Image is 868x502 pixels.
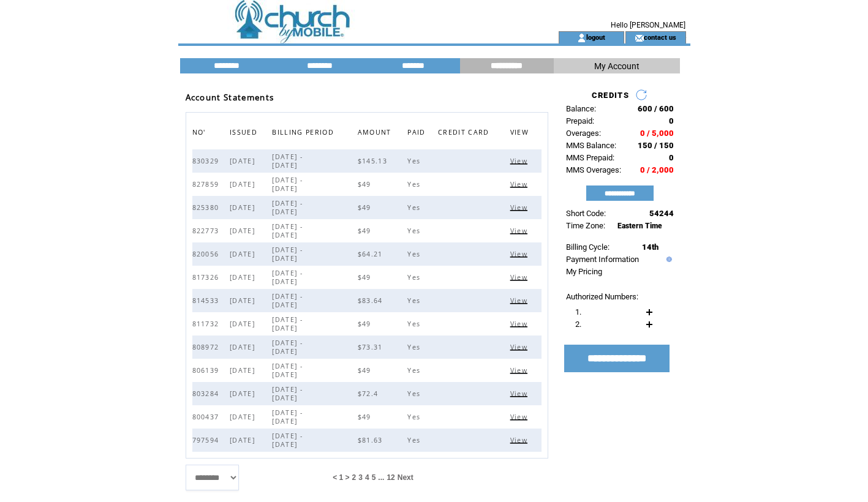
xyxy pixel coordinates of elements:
span: [DATE] [230,413,258,421]
a: 12 [387,473,394,482]
span: CREDITS [592,91,629,100]
span: Click to view this bill [510,157,530,165]
a: Payment Information [566,255,639,264]
span: Click to view this bill [510,273,530,282]
span: Yes [407,250,423,258]
span: [DATE] - [DATE] [272,362,303,379]
span: 811732 [192,320,222,328]
span: $49 [358,180,374,189]
a: View [510,413,530,420]
span: Yes [407,180,423,189]
span: ISSUED [230,125,260,143]
span: [DATE] [230,180,258,189]
span: ... [378,473,384,482]
span: [DATE] - [DATE] [272,245,303,263]
img: help.gif [663,257,672,262]
span: $145.13 [358,157,390,165]
span: [DATE] - [DATE] [272,152,303,170]
a: View [510,366,530,373]
span: Account Statements [186,92,274,103]
span: 820056 [192,250,222,258]
a: View [510,296,530,304]
span: $72.4 [358,389,382,398]
span: 150 / 150 [638,141,674,150]
span: [DATE] [230,366,258,375]
span: $49 [358,366,374,375]
span: [DATE] [230,296,258,305]
span: 825380 [192,203,222,212]
span: [DATE] [230,389,258,398]
a: View [510,203,530,211]
span: [DATE] - [DATE] [272,292,303,309]
img: contact_us_icon.gif [635,33,644,43]
span: Hello [PERSON_NAME] [611,21,685,29]
span: [DATE] [230,203,258,212]
span: Click to view this bill [510,296,530,305]
span: 830329 [192,157,222,165]
span: [DATE] - [DATE] [272,222,303,239]
span: 808972 [192,343,222,351]
span: $64.21 [358,250,386,258]
a: NO' [192,128,209,135]
span: AMOUNT [358,125,394,143]
span: Yes [407,227,423,235]
span: [DATE] - [DATE] [272,385,303,402]
span: MMS Overages: [566,165,621,174]
span: $49 [358,227,374,235]
span: 0 [669,153,674,162]
span: 817326 [192,273,222,282]
a: PAID [407,128,428,135]
span: BILLING PERIOD [272,125,337,143]
span: Yes [407,296,423,305]
span: 0 [669,116,674,125]
a: 3 [358,473,363,482]
span: $83.64 [358,296,386,305]
span: Yes [407,389,423,398]
span: Yes [407,436,423,444]
span: [DATE] - [DATE] [272,199,303,216]
span: [DATE] - [DATE] [272,269,303,286]
span: 600 / 600 [638,104,674,113]
span: Yes [407,366,423,375]
a: logout [586,33,605,41]
span: [DATE] [230,436,258,444]
img: account_icon.gif [577,33,586,43]
span: My Account [594,61,640,71]
span: $49 [358,320,374,328]
span: NO' [192,125,209,143]
span: Click to view this bill [510,413,530,421]
span: 4 [365,473,369,482]
span: Short Code: [566,209,606,218]
span: [DATE] [230,227,258,235]
span: [DATE] - [DATE] [272,432,303,449]
span: 54244 [649,209,674,218]
span: $49 [358,273,374,282]
span: [DATE] [230,320,258,328]
span: Yes [407,413,423,421]
span: [DATE] - [DATE] [272,176,303,193]
span: Click to view this bill [510,343,530,351]
span: MMS Prepaid: [566,153,614,162]
span: [DATE] - [DATE] [272,339,303,356]
span: Yes [407,203,423,212]
span: Click to view this bill [510,320,530,328]
span: [DATE] [230,157,258,165]
span: Yes [407,343,423,351]
a: 5 [372,473,376,482]
a: View [510,227,530,234]
span: $73.31 [358,343,386,351]
a: AMOUNT [358,128,394,135]
a: ISSUED [230,128,260,135]
a: View [510,180,530,187]
span: Eastern Time [617,222,662,230]
span: $81.63 [358,436,386,444]
a: View [510,273,530,280]
span: 814533 [192,296,222,305]
span: 827859 [192,180,222,189]
span: 803284 [192,389,222,398]
span: 2. [575,320,581,329]
span: Authorized Numbers: [566,292,638,301]
a: View [510,320,530,327]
